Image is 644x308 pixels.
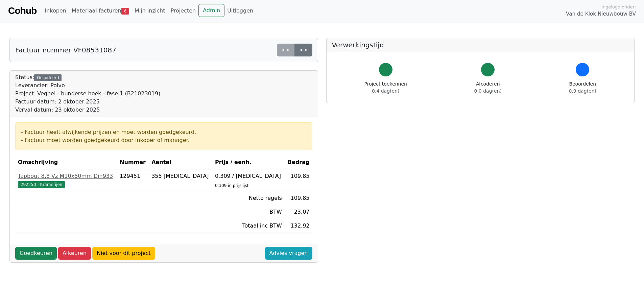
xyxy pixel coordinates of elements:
sub: 0.309 in prijslijst [215,183,248,188]
span: 0.4 dag(en) [372,88,399,94]
a: Inkopen [42,4,69,18]
th: Aantal [149,156,212,169]
div: Status: [15,73,160,114]
a: Uitloggen [224,4,256,18]
span: 292250 - Kramerijen [18,181,65,188]
span: 6 [121,8,129,15]
td: 132.92 [285,219,312,233]
div: 0.309 / [MEDICAL_DATA] [215,172,282,180]
div: Project: Veghel - bunderse hoek - fase 1 (B21023019) [15,90,160,98]
td: BTW [212,205,285,219]
a: Niet voor dit project [92,247,155,260]
span: Van de Klok Nieuwbouw BV [566,10,636,18]
th: Omschrijving [15,156,117,169]
div: Beoordelen [569,80,596,95]
th: Nummer [117,156,149,169]
div: Tapbout 8.8 Vz M10x50mm Din933 [18,172,114,180]
a: Mijn inzicht [132,4,168,18]
div: Factuur datum: 2 oktober 2025 [15,98,160,106]
a: Admin [198,4,224,17]
div: Verval datum: 23 oktober 2025 [15,106,160,114]
h5: Factuur nummer VF08531087 [15,46,116,54]
a: Afkeuren [58,247,91,260]
a: Projecten [168,4,198,18]
span: Ingelogd onder: [601,4,636,10]
span: 0.9 dag(en) [569,88,596,94]
a: Cohub [8,3,37,19]
div: Afcoderen [474,80,502,95]
div: - Factuur moet worden goedgekeurd door inkoper of manager. [21,136,307,144]
a: >> [294,44,312,56]
td: 109.85 [285,169,312,191]
td: 109.85 [285,191,312,205]
span: 0.0 dag(en) [474,88,502,94]
div: - Factuur heeft afwijkende prijzen en moet worden goedgekeurd. [21,128,307,136]
td: Netto regels [212,191,285,205]
h5: Verwerkingstijd [332,41,629,49]
a: Tapbout 8.8 Vz M10x50mm Din933292250 - Kramerijen [18,172,114,188]
div: Leverancier: Polvo [15,81,160,90]
div: Gecodeerd [34,74,62,81]
a: Advies vragen [265,247,312,260]
th: Bedrag [285,156,312,169]
td: 23.07 [285,205,312,219]
div: 355 [MEDICAL_DATA] [151,172,210,180]
td: Totaal inc BTW [212,219,285,233]
th: Prijs / eenh. [212,156,285,169]
a: Materiaal facturen6 [69,4,132,18]
div: Project toekennen [364,80,407,95]
td: 129451 [117,169,149,191]
a: Goedkeuren [15,247,57,260]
